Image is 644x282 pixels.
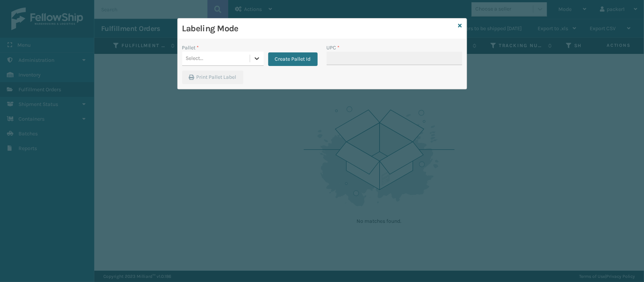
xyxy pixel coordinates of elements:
button: Create Pallet Id [268,52,318,66]
label: Pallet [182,44,199,52]
h3: Labeling Mode [182,23,455,34]
label: UPC [327,44,340,52]
button: Print Pallet Label [182,70,243,84]
div: Select... [186,55,204,63]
